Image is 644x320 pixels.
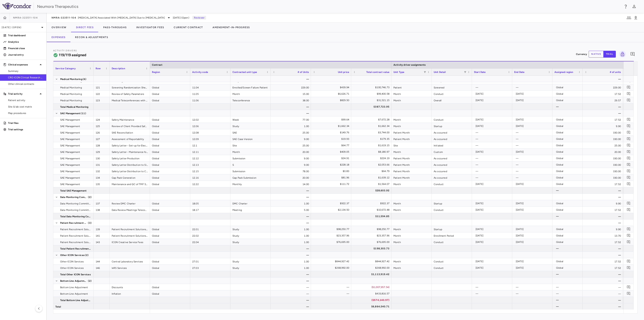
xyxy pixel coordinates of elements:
[169,23,208,32] button: Current Contract
[8,69,43,73] span: Summary
[271,104,311,110] div: —
[432,200,472,206] div: Startup
[627,266,631,270] svg: Add comment
[271,252,311,258] div: —
[150,142,190,148] div: Global
[271,194,311,200] div: —
[110,290,150,297] div: Inflation
[583,168,623,174] div: 330.00
[230,232,271,239] div: Study
[110,162,150,168] div: Safety Letter Distribution to Sittes (psiXchange)
[110,258,150,264] div: Central Laboratory Services
[626,130,631,135] button: Add comment
[94,181,110,187] div: 135
[150,168,190,174] div: Global
[8,128,43,131] p: Trial settings
[190,91,230,97] div: 11.05
[626,265,631,270] button: Add comment
[190,200,230,206] div: 18.05
[110,84,150,90] div: Screening Randomization Sheet - Process
[627,208,631,212] svg: Add comment
[94,162,110,168] div: 131
[110,232,150,239] div: Patient Recruitment Solutions - Recruitment
[627,79,631,83] svg: Add comment
[627,137,631,141] svg: Add comment
[583,123,623,129] div: 9.90
[94,149,110,155] div: 129
[271,168,311,174] div: 78.00
[190,181,230,187] div: 12.22
[2,3,31,9] img: logo-full-BYUhSk78.svg
[110,123,150,129] div: Review of Client Provided Safety Management Plan (SMP)
[230,142,271,148] div: Site
[626,175,631,180] button: Add comment
[271,303,311,310] div: —
[8,40,43,44] p: Analytics
[626,226,631,232] button: Add comment
[432,258,472,264] div: Conduct
[190,129,230,136] div: 12.08
[190,226,230,232] div: 22.01
[94,97,110,103] div: 123
[271,265,311,271] div: 1.00
[94,258,110,264] div: 144
[230,162,271,168] div: S
[8,98,43,102] span: Patient activity
[432,155,472,161] div: As occurred
[190,155,230,161] div: 12.12
[271,142,311,148] div: 25.00
[626,78,631,84] button: Add comment
[150,155,190,161] div: Global
[432,123,472,129] div: Startup
[626,97,631,103] button: Add comment
[583,97,623,103] div: 29.57
[583,194,623,200] div: —
[432,142,472,148] div: Initiated
[190,265,230,271] div: 27.03
[627,176,631,179] svg: Add comment
[583,213,623,219] div: —
[271,220,311,226] div: —
[94,155,110,161] div: 130
[627,150,631,154] svg: Add comment
[190,97,230,103] div: 11.06
[94,174,110,181] div: 134
[583,181,623,187] div: 17.52
[230,258,271,264] div: Study
[94,84,110,90] div: 121
[271,207,311,213] div: 5.00
[432,116,472,123] div: Conduct
[391,232,432,239] div: Month
[94,123,110,129] div: 125
[391,129,432,136] div: Patient Month
[271,155,311,161] div: 9.00
[583,278,623,284] div: —
[627,182,631,186] svg: Add comment
[150,149,190,155] div: Global
[131,23,169,32] button: Investigator Fees
[94,168,110,174] div: 132
[70,32,113,42] button: Recon & Adjustments
[583,297,623,303] div: —
[271,162,311,168] div: 9.00
[391,123,432,129] div: Month
[583,142,623,148] div: 25.00
[626,143,631,148] button: Add comment
[627,163,631,167] svg: Add comment
[271,91,311,97] div: 15.00
[8,111,43,115] span: Map procedures
[47,32,70,42] button: Expenses
[627,227,631,231] svg: Add comment
[71,23,98,32] button: Direct Fees
[271,278,311,284] div: —
[190,168,230,174] div: 12.15
[150,200,190,206] div: Global
[190,258,230,264] div: 27.01
[271,149,311,155] div: 20.00
[432,136,472,142] div: As occurred
[230,174,271,181] div: Gap Pack Submission
[150,129,190,136] div: Global
[583,265,623,271] div: 17.52
[8,63,38,66] p: Clinical expenses
[626,155,631,161] button: Add comment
